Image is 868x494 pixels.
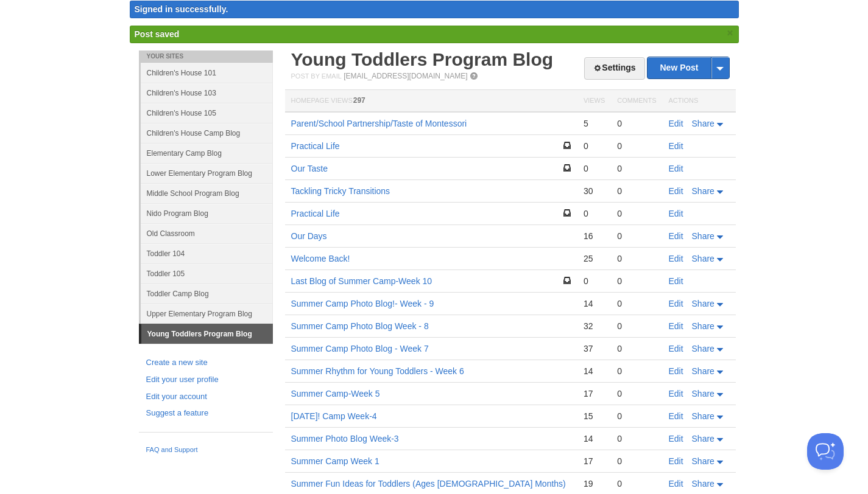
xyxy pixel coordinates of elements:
div: Signed in successfully. [130,1,739,18]
div: 0 [617,366,656,377]
div: 0 [617,186,656,197]
iframe: Help Scout Beacon - Open [807,433,844,470]
a: Edit your account [146,391,266,403]
a: Toddler Camp Blog [141,284,273,304]
a: Practical Life [291,141,340,151]
a: Edit [669,321,683,331]
div: 17 [584,388,605,399]
li: Your Sites [139,50,273,63]
span: Share [692,479,715,489]
a: Summer Photo Blog Week-3 [291,434,399,444]
a: Young Toddlers Program Blog [141,324,273,344]
a: Elementary Camp Blog [141,143,273,163]
a: Parent/School Partnership/Taste of Montessori [291,119,467,128]
a: Children's House 103 [141,83,273,103]
span: Share [692,254,715,263]
div: 0 [617,456,656,467]
a: Upper Elementary Program Blog [141,304,273,324]
span: Post by Email [291,72,342,80]
span: Share [692,231,715,241]
div: 19 [584,478,605,489]
span: Post saved [135,29,180,39]
a: Children's House 105 [141,103,273,123]
th: Homepage Views [285,90,577,113]
a: Edit [669,434,683,444]
div: 0 [584,276,605,287]
a: Edit [669,141,683,151]
span: Share [692,186,715,196]
a: New Post [647,57,729,78]
a: Edit [669,456,683,466]
div: 25 [584,253,605,264]
div: 0 [617,388,656,399]
a: Edit [669,164,683,173]
a: Edit [669,411,683,421]
a: Summer Rhythm for Young Toddlers - Week 6 [291,366,464,376]
span: Share [692,344,715,353]
a: FAQ and Support [146,445,266,456]
a: Tackling Tricky Transitions [291,186,390,196]
a: Toddler 104 [141,243,273,263]
div: 0 [617,231,656,242]
div: 0 [617,118,656,129]
a: × [725,26,736,41]
div: 0 [617,478,656,489]
div: 37 [584,343,605,354]
div: 32 [584,321,605,332]
a: Last Blog of Summer Camp-Week 10 [291,276,432,286]
div: 0 [617,208,656,219]
div: 30 [584,186,605,197]
div: 17 [584,456,605,467]
a: Summer Camp-Week 5 [291,389,380,398]
a: Edit [669,344,683,353]
span: Share [692,366,715,376]
div: 14 [584,433,605,444]
a: Edit [669,479,683,489]
span: Share [692,411,715,421]
a: Nido Program Blog [141,203,273,223]
a: Edit [669,254,683,263]
a: Edit [669,276,683,286]
div: 0 [617,321,656,332]
div: 0 [617,253,656,264]
a: Summer Camp Photo Blog - Week 7 [291,344,429,353]
a: Children's House 101 [141,63,273,83]
a: [DATE]! Camp Week-4 [291,411,377,421]
a: Summer Camp Photo Blog Week - 8 [291,321,429,331]
div: 14 [584,298,605,309]
a: Summer Camp Week 1 [291,456,379,466]
th: Actions [663,90,736,113]
a: Edit [669,231,683,241]
a: Young Toddlers Program Blog [291,49,554,69]
div: 0 [617,411,656,422]
span: Share [692,456,715,466]
span: Share [692,299,715,308]
a: Edit [669,299,683,308]
div: 0 [617,343,656,354]
a: Edit [669,209,683,218]
a: Middle School Program Blog [141,183,273,203]
a: Our Taste [291,164,328,173]
div: 16 [584,231,605,242]
div: 0 [584,163,605,174]
a: Old Classroom [141,223,273,243]
a: Toddler 105 [141,263,273,284]
div: 0 [617,141,656,151]
a: Summer Fun Ideas for Toddlers (Ages [DEMOGRAPHIC_DATA] Months) [291,479,566,489]
span: Share [692,321,715,331]
a: Our Days [291,231,327,241]
a: Edit your user profile [146,374,266,386]
th: Comments [611,90,662,113]
a: Children's House Camp Blog [141,123,273,143]
span: Share [692,434,715,444]
span: Share [692,119,715,128]
a: [EMAIL_ADDRESS][DOMAIN_NAME] [344,72,467,80]
a: Summer Camp Photo Blog!- Week - 9 [291,299,434,308]
span: 297 [353,96,365,105]
a: Practical Life [291,209,340,218]
th: Views [577,90,611,113]
div: 5 [584,118,605,129]
a: Create a new site [146,357,266,369]
a: Lower Elementary Program Blog [141,163,273,183]
div: 0 [584,208,605,219]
